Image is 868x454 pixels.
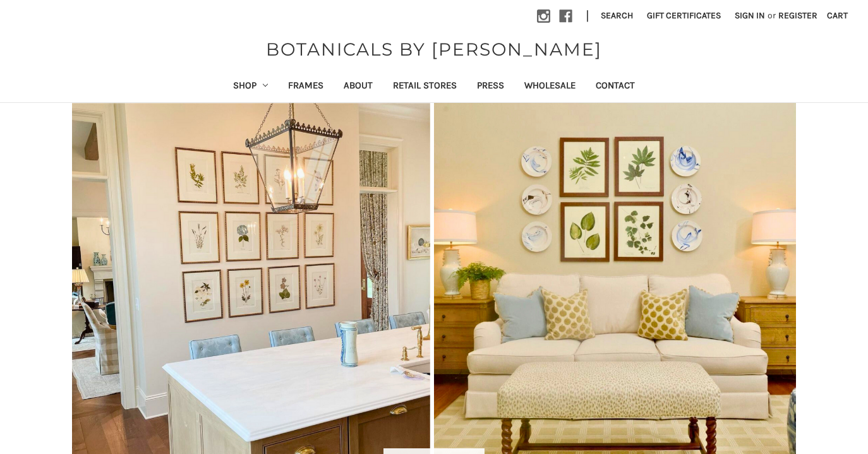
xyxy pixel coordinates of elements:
[827,10,848,21] span: Cart
[334,71,383,102] a: About
[514,71,586,102] a: Wholesale
[581,6,594,27] li: |
[260,36,608,63] a: BOTANICALS BY [PERSON_NAME]
[223,71,279,102] a: Shop
[586,71,645,102] a: Contact
[467,71,514,102] a: Press
[383,71,467,102] a: Retail Stores
[766,9,777,22] span: or
[278,71,334,102] a: Frames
